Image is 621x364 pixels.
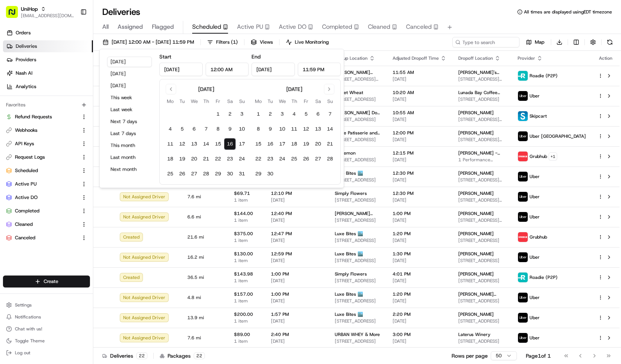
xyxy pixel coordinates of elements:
button: 6 [188,123,200,135]
button: 11 [288,123,300,135]
span: [DATE] [393,137,446,143]
span: Active PU [15,181,37,187]
span: Canceled [406,22,432,31]
th: Monday [164,97,176,105]
img: uber-new-logo.jpeg [518,293,528,302]
span: Provider [518,55,535,61]
span: Webhooks [15,127,37,134]
span: $157.00 [234,291,259,297]
div: Favorites [3,99,90,111]
button: Request Logs [3,151,90,163]
span: [EMAIL_ADDRESS][DOMAIN_NAME] [21,13,74,19]
span: Flagged [152,22,174,31]
label: Start [159,53,171,60]
span: 12:59 PM [271,251,323,257]
span: [DATE] [393,177,446,183]
span: Orders [16,29,31,36]
button: Webhooks [3,124,90,136]
button: Notifications [3,312,90,322]
button: 1 [212,108,224,120]
span: Request Logs [15,154,45,161]
button: [DATE] [107,81,152,91]
span: 12:10 PM [271,190,323,196]
button: 25 [164,168,176,180]
span: [PERSON_NAME] Finest Wholesale [335,69,381,75]
span: Refund Requests [15,113,52,120]
span: Simply Flowers [335,271,367,277]
button: API Keys [3,138,90,150]
span: Canceled [15,234,35,241]
h1: Deliveries [102,6,140,18]
span: 1 item [234,197,259,203]
button: 31 [236,168,248,180]
span: $130.00 [234,251,259,257]
img: roadie-logo-v2.jpg [518,71,528,81]
span: [DATE] [271,237,323,243]
span: Adjusted Dropoff Time [393,55,439,61]
span: [STREET_ADDRESS] [335,116,381,122]
button: 22 [212,153,224,165]
span: [STREET_ADDRESS] [335,278,381,284]
button: 22 [252,153,264,165]
span: [DATE] [393,197,446,203]
button: Cleaned [3,218,90,230]
span: $143.98 [234,271,259,277]
span: [STREET_ADDRESS] [458,237,506,243]
span: Luxe Bites 🏙️ [335,231,363,237]
button: 13 [188,138,200,150]
span: Grubhub [530,234,547,240]
span: 10:20 AM [393,90,446,96]
button: 23 [224,153,236,165]
a: Webhooks [6,127,78,134]
span: Simply Flowers [335,190,367,196]
button: Create [3,276,90,287]
span: Sucre Patisserie and Cafe (Order for Arrangeit) [335,130,381,136]
button: 30 [224,168,236,180]
div: [DATE] [286,85,302,93]
button: 28 [200,168,212,180]
input: Time [298,63,341,76]
img: uber-new-logo.jpeg [518,172,528,181]
span: Nash AI [16,70,32,77]
th: Friday [300,97,312,105]
span: 1:00 PM [271,271,323,277]
span: Chat with us! [15,326,42,332]
span: [STREET_ADDRESS] [335,237,381,243]
a: Scheduled [6,167,78,174]
span: [PERSON_NAME] - UniHop [458,150,506,156]
input: Time [206,63,249,76]
span: Uber [530,93,540,99]
a: Providers [3,54,93,66]
img: uber-new-logo.jpeg [518,212,528,222]
button: 6 [312,108,324,120]
button: 9 [224,123,236,135]
div: Action [598,55,614,61]
span: Uber [530,214,540,220]
span: [STREET_ADDRESS] [335,197,381,203]
a: Cleaned [6,221,78,228]
button: 20 [188,153,200,165]
span: Luxe Bites 🏙️ [335,251,363,257]
button: UniHop [21,5,38,13]
span: Live Monitoring [295,39,329,46]
button: 26 [300,153,312,165]
img: uber-new-logo.jpeg [518,313,528,323]
button: 13 [312,123,324,135]
label: End [252,53,260,60]
th: Tuesday [264,97,276,105]
button: Toggle Theme [3,336,90,346]
span: 10:55 AM [393,110,446,116]
span: Assigned [118,22,143,31]
th: Sunday [236,97,248,105]
span: [PERSON_NAME] [458,251,494,257]
span: 6.6 mi [187,214,222,220]
span: [STREET_ADDRESS] [335,157,381,163]
th: Tuesday [176,97,188,105]
span: 4:01 PM [393,271,446,277]
span: Settings [15,302,32,308]
span: [DATE] [393,278,446,284]
span: [STREET_ADDRESS][PERSON_NAME] [458,137,506,143]
button: Next 7 days [107,116,152,127]
button: +1 [549,152,557,161]
button: 5 [300,108,312,120]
